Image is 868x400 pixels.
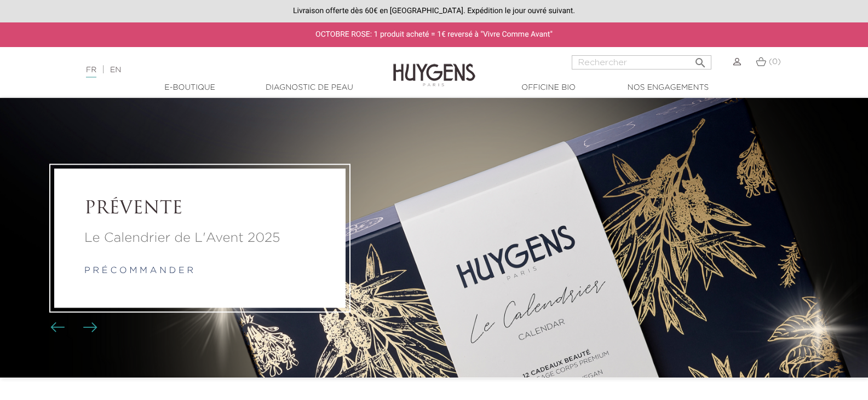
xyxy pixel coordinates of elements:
a: Diagnostic de peau [255,82,364,94]
a: p r é c o m m a n d e r [84,266,193,275]
a: Nos engagements [613,82,723,94]
button:  [691,52,710,67]
a: FR [86,66,96,78]
a: Le Calendrier de L'Avent 2025 [84,228,315,248]
input: Rechercher [572,55,711,69]
a: PRÉVENTE [84,199,315,219]
img: Huygens [393,46,475,88]
a: E-Boutique [135,82,245,94]
a: Officine Bio [494,82,603,94]
div: Boutons du carrousel [55,320,90,336]
div: | [81,63,353,77]
i:  [694,53,707,66]
a: EN [110,66,121,74]
span: (0) [769,58,781,66]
